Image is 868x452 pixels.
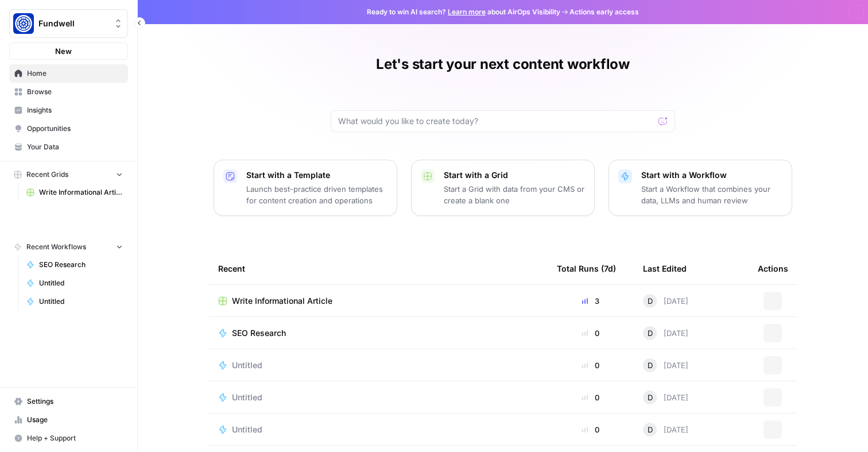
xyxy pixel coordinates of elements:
p: Start a Workflow that combines your data, LLMs and human review [641,183,782,206]
span: SEO Research [232,327,286,339]
span: Untitled [232,424,262,435]
span: D [648,295,653,307]
span: SEO Research [39,260,123,270]
a: Untitled [218,424,538,435]
div: 0 [557,424,625,435]
span: Untitled [39,296,123,307]
a: Settings [9,392,128,411]
span: Untitled [232,360,262,371]
h1: Let's start your next content workflow [376,55,630,74]
span: Help + Support [27,433,123,443]
input: What would you like to create today? [338,115,654,127]
a: Usage [9,411,128,429]
img: Fundwell Logo [13,13,34,34]
button: Workspace: Fundwell [9,9,128,38]
a: SEO Research [21,256,128,274]
button: Start with a WorkflowStart a Workflow that combines your data, LLMs and human review [609,160,792,216]
div: Actions [758,253,788,284]
div: 0 [557,327,625,339]
div: [DATE] [643,326,688,340]
button: Recent Grids [9,166,128,183]
a: Untitled [218,392,538,403]
div: [DATE] [643,294,688,308]
span: Actions early access [569,7,639,17]
p: Start a Grid with data from your CMS or create a blank one [444,183,585,206]
span: Write Informational Article [39,187,123,198]
span: Recent Grids [26,169,68,180]
a: Untitled [218,360,538,371]
div: [DATE] [643,358,688,372]
span: Fundwell [38,18,108,29]
span: D [648,360,653,371]
div: 3 [557,295,625,307]
a: Browse [9,83,128,101]
a: Home [9,64,128,83]
span: Untitled [39,278,123,288]
div: 0 [557,392,625,403]
span: Usage [27,415,123,425]
button: Help + Support [9,429,128,447]
a: SEO Research [218,327,538,339]
span: New [55,45,72,57]
span: D [648,424,653,435]
span: Insights [27,105,123,115]
div: Recent [218,253,538,284]
span: Write Informational Article [232,295,332,307]
button: New [9,43,128,60]
span: Settings [27,396,123,407]
div: Total Runs (7d) [557,253,616,284]
a: Write Informational Article [218,295,538,307]
div: Last Edited [643,253,687,284]
button: Start with a GridStart a Grid with data from your CMS or create a blank one [411,160,595,216]
a: Write Informational Article [21,183,128,202]
span: Home [27,68,123,79]
a: Your Data [9,138,128,156]
div: [DATE] [643,423,688,436]
span: Ready to win AI search? about AirOps Visibility [367,7,560,17]
span: Opportunities [27,123,123,134]
p: Start with a Grid [444,169,585,181]
div: 0 [557,360,625,371]
button: Recent Workflows [9,238,128,256]
a: Learn more [448,7,486,16]
a: Opportunities [9,119,128,138]
span: Your Data [27,142,123,152]
span: D [648,392,653,403]
a: Untitled [21,274,128,292]
div: [DATE] [643,391,688,404]
p: Launch best-practice driven templates for content creation and operations [246,183,387,206]
span: Untitled [232,392,262,403]
span: Recent Workflows [26,242,86,252]
a: Insights [9,101,128,119]
span: Browse [27,87,123,97]
button: Start with a TemplateLaunch best-practice driven templates for content creation and operations [214,160,397,216]
a: Untitled [21,292,128,311]
p: Start with a Workflow [641,169,782,181]
span: D [648,327,653,339]
p: Start with a Template [246,169,387,181]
